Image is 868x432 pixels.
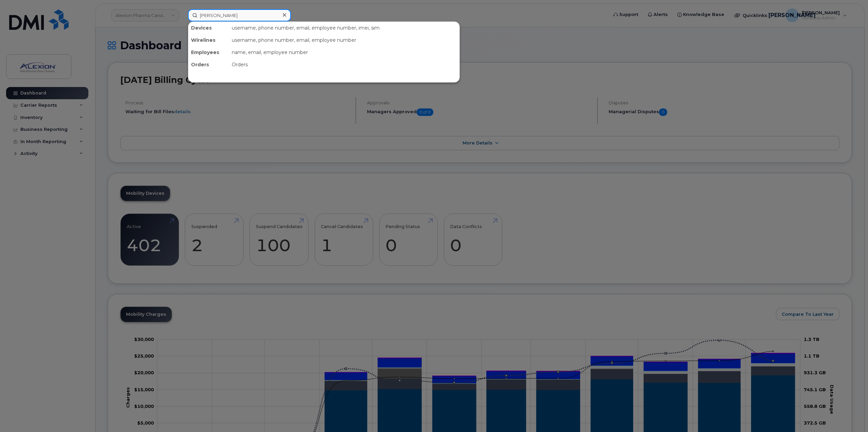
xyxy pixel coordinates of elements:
div: name, email, employee number [229,46,459,58]
div: Wirelines [188,34,229,46]
div: username, phone number, email, employee number [229,34,459,46]
div: Devices [188,22,229,34]
div: Orders [188,58,229,71]
div: Employees [188,46,229,58]
div: Orders [229,58,459,71]
div: username, phone number, email, employee number, imei, sim [229,22,459,34]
